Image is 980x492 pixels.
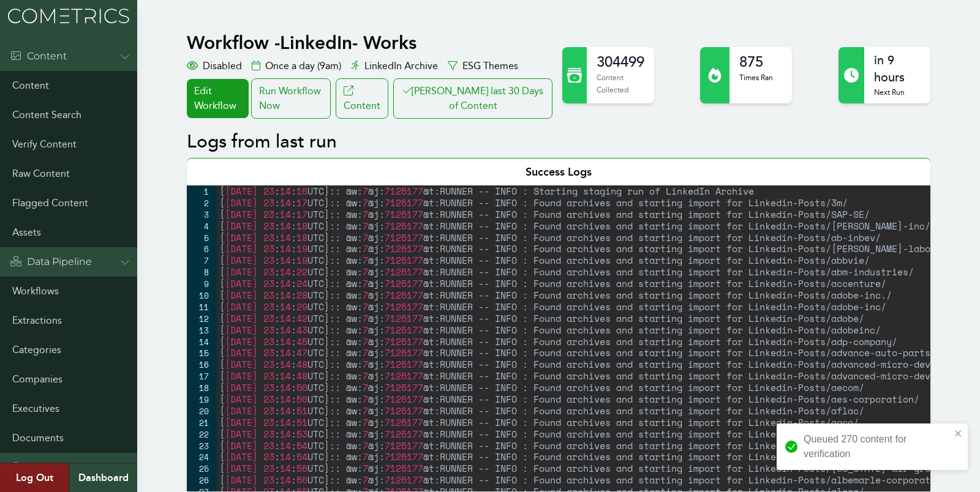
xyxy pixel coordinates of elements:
div: 1 [187,185,217,197]
div: 21 [187,417,217,428]
div: 4 [187,220,217,232]
div: 16 [187,359,217,370]
div: 15 [187,347,217,359]
div: 14 [187,336,217,348]
div: 17 [187,370,217,382]
div: 6 [187,243,217,255]
div: Run Workflow Now [251,78,331,119]
div: 23 [187,440,217,452]
div: 12 [187,313,217,324]
div: LinkedIn Archive [351,59,438,73]
h2: Logs from last run [187,131,930,153]
div: 22 [187,428,217,440]
div: 18 [187,382,217,393]
a: Content [336,78,388,119]
p: Next Run [874,86,921,99]
div: 2 [187,197,217,209]
div: 5 [187,232,217,244]
h2: 875 [739,52,773,72]
div: Admin [10,460,60,475]
h2: 304499 [597,52,644,72]
div: Content [10,49,67,64]
p: Times Ran [739,72,773,84]
div: 26 [187,474,217,486]
div: 3 [187,209,217,220]
div: 9 [187,278,217,289]
h1: Workflow - LinkedIn- Works [187,32,555,54]
p: Content Collected [597,72,644,95]
h2: in 9 hours [874,52,921,86]
div: Data Pipeline [10,255,92,269]
div: Success Logs [187,158,930,185]
div: 20 [187,405,217,417]
div: Once a day (9am) [252,59,341,73]
div: 19 [187,393,217,405]
div: 24 [187,451,217,463]
div: 7 [187,255,217,266]
button: [PERSON_NAME] last 30 Days of Content [393,78,552,119]
a: Edit Workflow [187,79,248,118]
div: Queued 270 content for verification [804,432,951,461]
div: 13 [187,324,217,336]
div: 8 [187,266,217,278]
button: close [954,428,963,438]
div: 25 [187,463,217,474]
div: ESG Themes [448,59,518,73]
a: Dashboard [69,463,137,492]
div: 11 [187,301,217,313]
div: 10 [187,289,217,301]
div: Disabled [187,59,242,73]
